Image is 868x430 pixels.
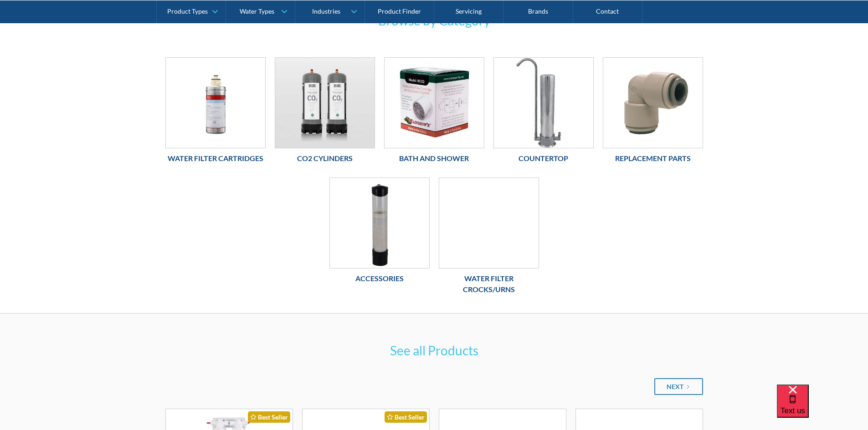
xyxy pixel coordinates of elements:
[329,177,430,288] a: AccessoriesAccessories
[257,341,612,360] h3: See all Products
[167,7,208,15] div: Product Types
[384,153,484,164] h6: Bath and Shower
[275,57,375,168] a: Co2 CylindersCo2 Cylinders
[165,378,703,395] div: List
[248,411,290,423] div: Best Seller
[240,7,274,15] div: Water Types
[439,273,539,295] h6: Water Filter Crocks/Urns
[165,153,266,164] h6: Water Filter Cartridges
[654,378,703,395] a: Next Page
[385,58,484,148] img: Bath and Shower
[330,178,429,268] img: Accessories
[777,384,868,430] iframe: podium webchat widget bubble
[667,382,683,391] div: Next
[385,411,427,423] div: Best Seller
[275,153,375,164] h6: Co2 Cylinders
[166,58,265,148] img: Water Filter Cartridges
[603,57,703,168] a: Replacement PartsReplacement Parts
[275,58,375,148] img: Co2 Cylinders
[329,273,430,284] h6: Accessories
[439,177,539,299] a: Water Filter Crocks/UrnsWater Filter Crocks/Urns
[384,57,484,168] a: Bath and ShowerBath and Shower
[165,57,266,168] a: Water Filter CartridgesWater Filter Cartridges
[603,153,703,164] h6: Replacement Parts
[493,57,594,168] a: CountertopCountertop
[312,7,340,15] div: Industries
[603,58,703,148] img: Replacement Parts
[493,153,594,164] h6: Countertop
[494,58,593,148] img: Countertop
